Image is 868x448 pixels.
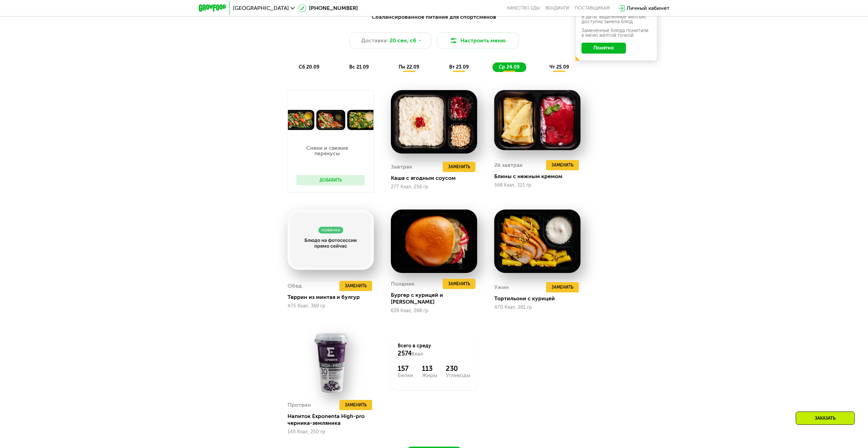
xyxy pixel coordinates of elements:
span: Заменить [448,163,470,170]
button: Заменить [339,281,372,291]
div: 470 Ккал, 261 гр [494,305,580,310]
div: Завтрак [391,162,412,172]
div: Всего в среду [398,343,470,358]
span: 2574 [398,350,412,357]
span: Доставка: [361,37,388,45]
div: поставщикам [575,5,610,11]
div: 230 [446,364,470,373]
span: Заменить [551,162,573,169]
div: 145 Ккал, 250 гр [288,429,374,435]
div: Личный кабинет [627,4,670,12]
span: пн 22.09 [399,64,419,70]
span: Ккал [412,351,423,357]
span: Заменить [448,280,470,287]
button: Настроить меню [437,32,519,49]
button: Заменить [443,162,475,172]
span: сб 20.09 [299,64,319,70]
a: Вендинги [545,5,569,11]
div: Обед [288,281,302,291]
div: Напиток Exponenta High-pro черника-земляника [288,413,379,427]
a: Качество еды [507,5,540,11]
button: Заменить [546,282,579,292]
span: вт 23.09 [449,64,469,70]
button: Заменить [339,400,372,410]
a: [PHONE_NUMBER] [298,4,358,12]
span: ср 24.09 [499,64,519,70]
div: 157 [398,364,413,373]
span: чт 25.09 [549,64,569,70]
p: Снеки и свежие перекусы [296,145,358,156]
div: Протеин [288,400,311,410]
div: Бургер с курицей и [PERSON_NAME] [391,292,483,305]
div: Сбалансированное питание для спортсменов [232,13,636,21]
div: Блины с нежным кремом [494,173,586,180]
div: Тортильони с курицей [494,295,586,302]
span: Заменить [345,283,367,289]
button: Понятно [582,43,626,54]
div: Террин из минтая и булгур [288,294,379,301]
div: В даты, выделенные желтым, доступна замена блюд. [582,15,651,24]
div: Ужин [494,282,509,292]
div: Каша с ягодным соусом [391,175,483,182]
div: Заказать [796,411,855,425]
span: 20 сен, сб [389,37,416,45]
div: Полдник [391,279,415,289]
div: Жиры [422,373,437,378]
div: 568 Ккал, 321 гр [494,183,580,188]
div: Углеводы [446,373,470,378]
div: 2й завтрак [494,160,523,170]
div: 277 Ккал, 256 гр [391,184,477,190]
span: [GEOGRAPHIC_DATA] [233,5,289,11]
button: Заменить [546,160,579,170]
div: 475 Ккал, 369 гр [288,303,374,309]
button: Добавить [296,175,365,185]
div: 113 [422,364,437,373]
span: Заменить [345,402,367,408]
div: 639 Ккал, 268 гр [391,308,477,314]
div: Заменённые блюда пометили в меню жёлтой точкой. [582,28,651,38]
button: Заменить [443,279,475,289]
span: вс 21.09 [349,64,369,70]
div: Белки [398,373,413,378]
span: Заменить [551,284,573,291]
